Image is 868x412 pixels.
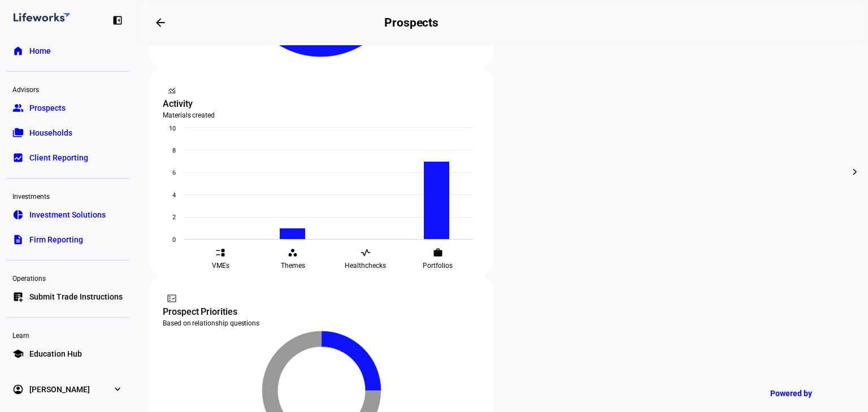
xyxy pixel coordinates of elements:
eth-mat-symbol: work [433,248,443,258]
span: Investment Solutions [29,209,106,220]
eth-mat-symbol: school [12,348,24,359]
span: Healthchecks [345,261,386,270]
text: 8 [172,147,176,154]
text: 2 [172,214,176,221]
mat-icon: chevron_right [848,165,862,179]
eth-mat-symbol: folder_copy [12,127,24,138]
div: Learn [7,327,129,342]
div: Based on relationship questions [163,319,480,328]
text: 0 [172,236,176,244]
span: Prospects [29,102,66,114]
div: Advisors [7,81,129,97]
eth-mat-symbol: pie_chart [12,209,24,220]
span: Client Reporting [29,152,88,163]
mat-icon: monitoring [166,85,177,96]
eth-mat-symbol: account_circle [12,384,24,395]
eth-mat-symbol: event_list [215,248,225,258]
div: Operations [7,270,129,285]
span: Submit Trade Instructions [29,291,123,302]
a: pie_chartInvestment Solutions [7,203,129,226]
span: Households [29,127,72,138]
span: VMEs [212,261,229,270]
mat-icon: arrow_backwards [154,16,167,29]
eth-mat-symbol: list_alt_add [12,291,24,302]
eth-mat-symbol: bid_landscape [12,152,24,163]
a: groupProspects [7,97,129,119]
eth-mat-symbol: group [12,102,24,114]
div: Prospect Priorities [163,305,480,319]
text: 6 [172,169,176,176]
span: [PERSON_NAME] [29,384,90,395]
eth-mat-symbol: description [12,234,24,245]
eth-mat-symbol: workspaces [288,248,298,258]
a: Powered by [765,383,851,404]
mat-icon: fact_check [166,293,177,304]
div: Activity [163,97,480,111]
eth-mat-symbol: home [12,45,24,57]
span: Home [29,45,51,57]
span: Themes [281,261,305,270]
a: descriptionFirm Reporting [7,228,129,251]
a: bid_landscapeClient Reporting [7,146,129,169]
span: Firm Reporting [29,234,83,245]
div: Investments [7,188,129,203]
span: Portfolios [423,261,453,270]
a: folder_copyHouseholds [7,122,129,144]
h2: Prospects [384,16,439,29]
text: 4 [172,192,176,199]
eth-mat-symbol: left_panel_close [112,15,123,26]
eth-mat-symbol: vital_signs [361,248,371,258]
eth-mat-symbol: expand_more [112,384,123,395]
text: 10 [169,125,176,132]
span: Education Hub [29,348,82,359]
a: homeHome [7,40,129,62]
div: Materials created [163,111,480,120]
